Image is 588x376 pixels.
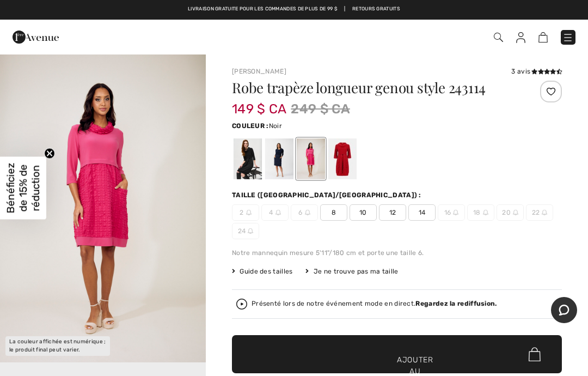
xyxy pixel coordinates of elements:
[352,5,400,13] a: Retours gratuits
[444,209,451,216] font: 16
[240,209,243,216] font: 2
[275,210,281,215] img: ring-m.svg
[298,209,302,216] font: 6
[328,138,357,179] div: Rouge radieux
[232,122,269,130] font: Couleur :
[246,210,252,215] img: ring-m.svg
[252,300,415,307] font: Présenté lors de notre événement mode en direct.
[248,228,253,234] img: ring-m.svg
[9,347,81,353] font: le produit final peut varier.
[234,138,262,179] div: Noir
[305,210,310,215] img: ring-m.svg
[511,68,530,75] font: 3 avis
[269,209,273,216] font: 4
[344,6,345,11] font: |
[236,299,247,310] img: Regardez la rediffusion
[562,32,573,43] img: Menu
[332,209,336,216] font: 8
[314,268,399,275] font: Je ne trouve pas ma taille
[513,210,518,215] img: ring-m.svg
[232,101,286,117] font: 149 $ CA
[232,191,421,199] font: Taille ([GEOGRAPHIC_DATA]/[GEOGRAPHIC_DATA]) :
[352,6,400,11] font: Retours gratuits
[551,297,577,324] iframe: Ouvre un widget où vous pouvez trouver plus d'informations
[269,122,282,130] span: Noir
[516,32,525,43] img: Mes informations
[359,209,367,216] font: 10
[542,210,547,215] img: ring-m.svg
[44,148,55,159] button: Fermer le teaser
[291,101,350,117] font: 249 $ CA
[232,78,486,97] font: Robe trapèze longueur genou style 243114
[13,31,59,41] a: 1ère Avenue
[532,209,540,216] font: 22
[232,249,424,257] font: Notre mannequin mesure 5'11"/180 cm et porte une taille 6.
[265,138,293,179] div: Bleu nuit
[238,227,246,235] font: 24
[538,32,548,43] img: Sac à provisions
[473,209,481,216] font: 18
[494,33,503,42] img: Recherche
[9,338,106,345] font: La couleur affichée est numérique ;
[188,6,338,11] font: Livraison gratuite pour les commandes de plus de 99 $
[389,209,396,216] font: 12
[232,68,286,75] a: [PERSON_NAME]
[297,138,325,179] div: Géranium
[453,210,458,215] img: ring-m.svg
[415,300,497,307] font: Regardez la rediffusion.
[188,5,338,13] a: Livraison gratuite pour les commandes de plus de 99 $
[502,209,511,216] font: 20
[483,210,488,215] img: ring-m.svg
[240,268,292,275] font: Guide des tailles
[4,163,42,214] font: Bénéficiez de 15% de réduction
[13,26,59,48] img: 1ère Avenue
[529,347,541,361] img: Bag.svg
[419,209,426,216] font: 14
